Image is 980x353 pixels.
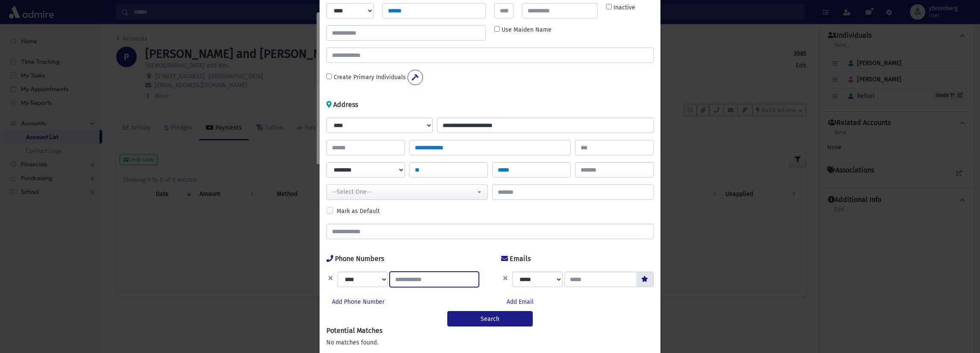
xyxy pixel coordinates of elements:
[501,294,539,309] button: Add Email
[326,100,358,110] h6: Address
[326,184,488,200] button: --Select One--
[334,73,406,82] label: Create Primary Individuals
[447,311,533,326] button: Search
[502,25,552,34] label: Use Maiden Name
[326,338,654,347] p: No matches found.
[613,3,635,12] label: Inactive
[337,207,380,216] label: Mark as Default
[332,187,475,196] div: --Select One--
[501,254,531,264] h6: Emails
[326,326,654,335] h6: Potential Matches
[326,254,384,264] h6: Phone Numbers
[326,294,390,309] button: Add Phone Number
